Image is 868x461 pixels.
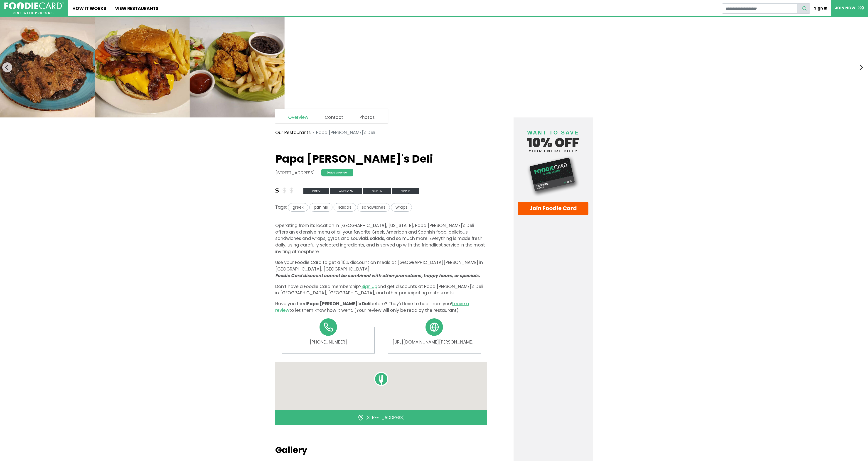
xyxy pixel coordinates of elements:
a: Sign up [361,283,377,290]
address: [STREET_ADDRESS] [275,170,315,176]
a: [URL][DOMAIN_NAME][PERSON_NAME][PERSON_NAME] [392,339,476,346]
a: Leave a review [321,169,353,176]
a: Sign In [810,3,831,13]
nav: page links [275,109,388,123]
span: Papa [PERSON_NAME]'s Deli [307,301,370,307]
a: American [330,188,363,194]
button: Previous [2,62,12,72]
input: restaurant search [722,3,797,14]
a: Photos [355,112,379,123]
small: your entire bill? [518,149,589,153]
h1: Papa [PERSON_NAME]'s Deli [275,152,487,166]
span: Want to save [527,129,579,136]
span: Pickup [392,188,419,194]
span: salads [334,203,356,212]
button: search [797,3,810,14]
h4: 10% off [518,124,589,153]
a: wraps [391,204,412,210]
span: American [330,188,362,194]
a: Our Restaurants [275,129,311,136]
li: Papa [PERSON_NAME]'s Deli [311,129,375,136]
span: wraps [391,203,412,212]
p: Use your Foodie Card to get a 10% discount on meals at [GEOGRAPHIC_DATA][PERSON_NAME] in [GEOGRAP... [275,259,487,279]
a: [PHONE_NUMBER] [286,339,370,346]
p: Have you tried before? They'd love to hear from you! to let them know how it went. (Your review w... [275,301,487,314]
a: Join Foodie Card [518,202,589,215]
p: Don’t have a Foodie Card membership? and get discounts at Papa [PERSON_NAME]'s Deli in [GEOGRAPHI... [275,283,487,297]
span: Dine-in [363,188,391,194]
h2: Gallery [275,445,487,455]
span: sandwiches [357,203,390,212]
a: Overview [284,112,313,123]
nav: breadcrumb [275,126,487,139]
a: greek [287,204,309,210]
a: Contact [320,112,347,123]
button: Next [856,62,866,72]
a: [STREET_ADDRESS] [365,415,405,421]
img: FoodieCard; Eat, Drink, Save, Donate [4,2,64,14]
a: paninis [309,204,334,210]
a: Greek [303,188,330,194]
span: greek [288,203,308,212]
a: Leave a review [275,301,469,313]
div: Tags: [275,203,487,214]
a: salads [334,204,357,210]
span: Greek [303,188,329,194]
p: Operating from its location in [GEOGRAPHIC_DATA], [US_STATE], Papa [PERSON_NAME]'s Deli offers an... [275,222,487,255]
a: Dine-in [363,188,392,194]
img: Foodie Card [518,155,589,197]
span: paninis [309,203,332,212]
a: Pickup [392,188,419,194]
i: Foodie Card discount cannot be combined with other promotions, happy hours, or specials. [275,273,480,279]
a: sandwiches [357,204,391,210]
